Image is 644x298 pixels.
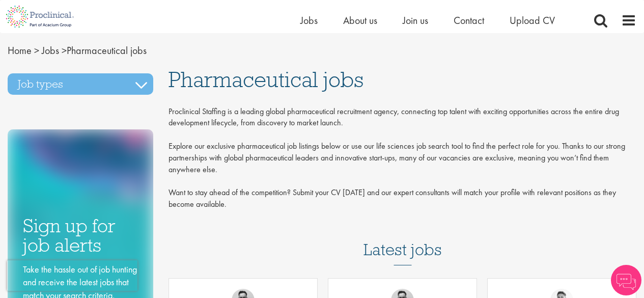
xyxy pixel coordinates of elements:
[169,106,636,216] div: Proclinical Staffing is a leading global pharmaceutical recruitment agency, connecting top talent...
[42,44,59,57] a: breadcrumb link to Jobs
[34,44,39,57] span: >
[169,66,363,93] span: Pharmaceutical jobs
[8,44,147,57] span: Pharmaceutical jobs
[7,260,137,291] iframe: reCAPTCHA
[8,73,153,95] h3: Job types
[363,215,442,265] h3: Latest jobs
[454,14,484,27] a: Contact
[62,44,67,57] span: >
[403,14,428,27] a: Join us
[8,44,32,57] a: breadcrumb link to Home
[611,265,641,295] img: Chatbot
[343,14,377,27] a: About us
[300,14,318,27] a: Jobs
[23,216,138,255] h3: Sign up for job alerts
[510,14,555,27] a: Upload CV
